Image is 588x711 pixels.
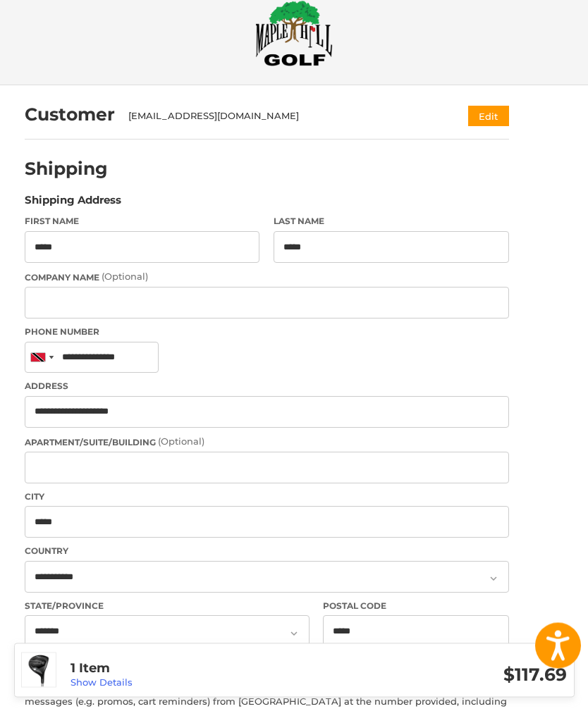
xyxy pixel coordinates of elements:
[25,326,509,339] label: Phone Number
[25,159,108,180] h2: Shipping
[71,660,319,676] h3: 1 Item
[274,216,509,228] label: Last Name
[158,436,204,447] small: (Optional)
[25,193,121,216] legend: Shipping Address
[22,653,56,687] img: Cobra Lady Air-X 2 Fairway Wood
[25,600,310,613] label: State/Province
[468,106,509,127] button: Edit
[25,381,509,393] label: Address
[25,271,509,285] label: Company Name
[472,673,588,711] iframe: Google Customer Reviews
[25,104,115,126] h2: Customer
[25,343,58,373] div: Trinidad and Tobago: +1
[323,600,508,613] label: Postal Code
[71,676,133,688] a: Show Details
[128,110,441,124] div: [EMAIL_ADDRESS][DOMAIN_NAME]
[25,545,509,558] label: Country
[25,491,509,504] label: City
[25,435,509,450] label: Apartment/Suite/Building
[319,664,567,686] h3: $117.69
[25,216,260,228] label: First Name
[102,271,148,283] small: (Optional)
[255,1,333,67] img: Maple Hill Golf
